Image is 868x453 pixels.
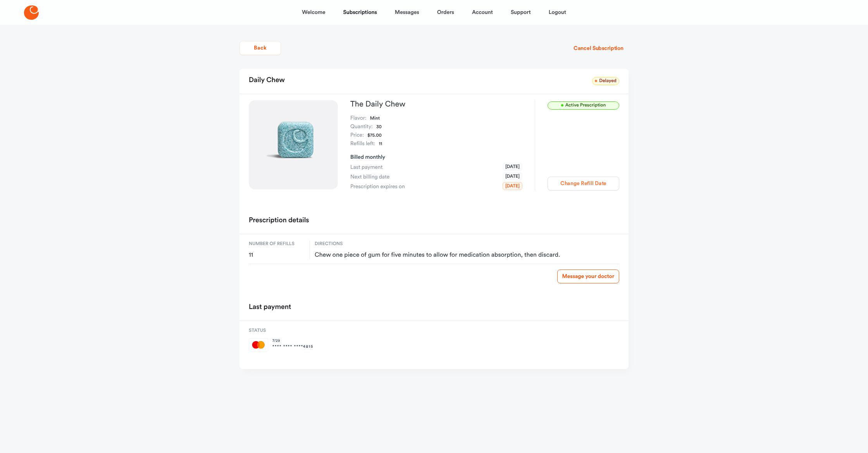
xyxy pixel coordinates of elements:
[548,177,619,190] button: Change Refill Date
[350,140,375,148] dt: Refills left:
[249,100,338,189] img: The Daily Chew
[472,3,493,22] a: Account
[350,163,382,171] span: Last payment
[249,251,305,259] span: 11
[239,41,281,55] button: Back
[249,338,269,352] img: mastercard
[503,172,522,180] span: [DATE]
[315,240,619,247] span: Directions
[370,114,380,123] dd: Mint
[249,300,291,314] h2: Last payment
[437,3,454,22] a: Orders
[249,327,313,334] span: Status
[548,101,619,110] span: Active Prescription
[315,251,619,259] span: Chew one piece of gum for five minutes to allow for medication absorption, then discard.
[350,154,385,160] span: Billed monthly
[557,269,619,283] a: Message your doctor
[503,163,522,171] span: [DATE]
[272,338,313,344] span: 7 / 29
[343,3,377,22] a: Subscriptions
[350,100,522,108] h3: The Daily Chew
[350,114,367,123] dt: Flavor:
[249,74,285,88] h2: Daily Chew
[350,123,373,131] dt: Quantity:
[350,173,389,181] span: Next billing date
[549,3,566,22] a: Logout
[376,123,382,131] dd: 30
[249,240,305,247] span: Number of refills
[503,182,522,190] span: [DATE]
[350,183,405,190] span: Prescription expires on
[511,3,531,22] a: Support
[379,140,382,148] dd: 11
[395,3,419,22] a: Messages
[302,3,325,22] a: Welcome
[592,77,619,85] span: Delayed
[249,214,309,228] h2: Prescription details
[367,131,382,140] dd: $75.00
[350,131,364,140] dt: Price:
[568,41,629,55] button: Cancel Subscription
